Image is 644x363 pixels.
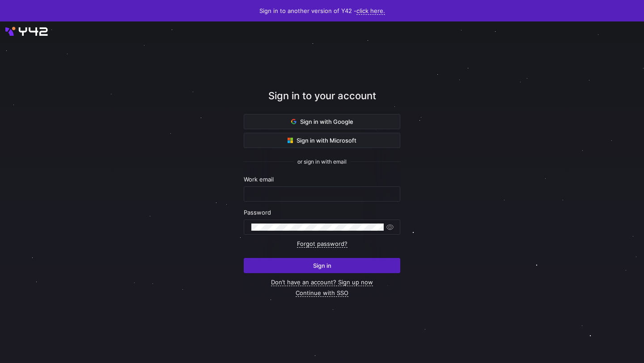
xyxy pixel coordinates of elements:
[244,258,400,273] button: Sign in
[244,133,400,148] button: Sign in with Microsoft
[313,262,331,269] span: Sign in
[244,176,274,183] span: Work email
[296,289,348,297] a: Continue with SSO
[271,279,373,286] a: Don’t have an account? Sign up now
[244,209,271,216] span: Password
[244,89,400,114] div: Sign in to your account
[288,137,356,144] span: Sign in with Microsoft
[297,159,347,165] span: or sign in with email
[291,118,353,125] span: Sign in with Google
[356,7,385,15] a: click here.
[297,240,347,248] a: Forgot password?
[244,114,400,129] button: Sign in with Google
